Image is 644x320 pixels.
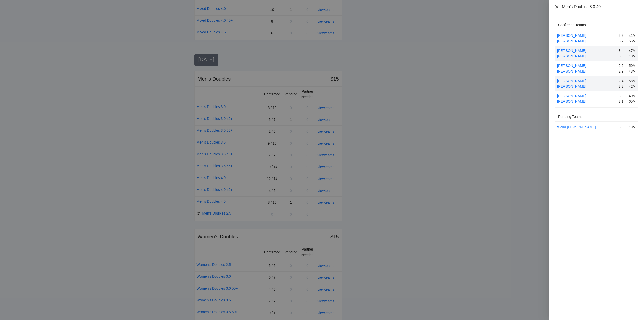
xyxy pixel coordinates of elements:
div: 40M [628,93,636,99]
div: 66M [628,38,636,44]
a: [PERSON_NAME] [557,84,586,88]
button: Close [555,5,559,9]
div: 43M [628,68,636,74]
div: 2.9 [619,68,626,74]
a: [PERSON_NAME] [557,99,586,103]
a: [PERSON_NAME] [557,54,586,58]
div: 49M [628,124,636,130]
a: [PERSON_NAME] [557,39,586,43]
div: 42M [628,84,636,89]
div: 47M [628,48,636,53]
div: 3 [619,93,626,99]
div: 41M [628,33,636,38]
div: 2.4 [619,78,626,84]
a: [PERSON_NAME] [557,33,586,38]
div: 3 [619,53,626,59]
div: 2.6 [619,63,626,68]
div: Men's Doubles 3.0 40+ [562,4,638,10]
div: Confirmed Teams [558,20,635,30]
div: 3 [619,124,626,130]
a: [PERSON_NAME] [557,49,586,53]
div: 3.2 [619,33,626,38]
div: 50M [628,63,636,68]
a: [PERSON_NAME] [557,79,586,83]
a: [PERSON_NAME] [557,94,586,98]
div: 3.3 [619,84,626,89]
div: 65M [628,99,636,104]
div: 43M [628,53,636,59]
div: 3 [619,48,626,53]
div: Pending Teams [558,112,635,121]
span: close [555,5,559,9]
div: 3.283 [619,38,626,44]
div: 58M [628,78,636,84]
div: 3.1 [619,99,626,104]
a: Walid [PERSON_NAME] [557,125,596,129]
a: [PERSON_NAME] [557,69,586,73]
a: [PERSON_NAME] [557,64,586,68]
